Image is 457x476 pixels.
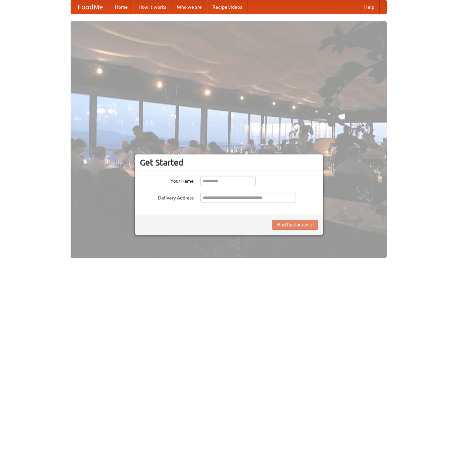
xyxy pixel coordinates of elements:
[272,220,318,230] button: Find Restaurants!
[140,193,194,201] label: Delivery Address
[71,0,110,14] a: FoodMe
[172,0,207,14] a: Who we are
[133,0,172,14] a: How it works
[359,0,380,14] a: Help
[140,157,318,168] h3: Get Started
[110,0,133,14] a: Home
[207,0,247,14] a: Recipe videos
[140,176,194,184] label: Your Name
